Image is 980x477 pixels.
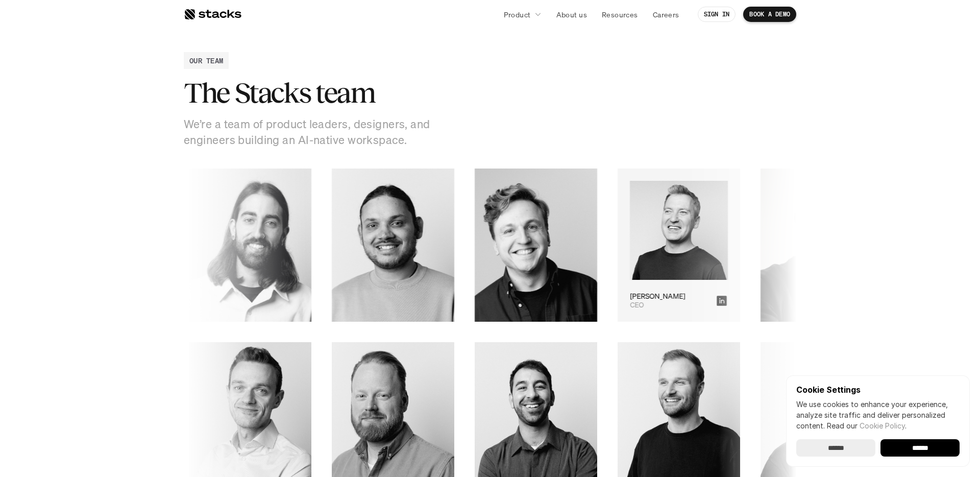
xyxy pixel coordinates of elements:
[860,421,905,430] a: Cookie Policy
[602,9,638,20] p: Resources
[796,399,960,431] p: We use cookies to enhance your experience, analyze site traffic and deliver personalized content.
[653,9,679,20] p: Careers
[184,116,439,148] p: We’re a team of product leaders, designers, and engineers building an AI-native workspace.
[184,77,490,109] h2: The Stacks team
[647,5,685,23] a: Careers
[556,9,587,20] p: About us
[796,386,960,394] p: Cookie Settings
[625,301,639,309] p: CEO
[749,11,790,18] p: BOOK A DEMO
[698,7,736,22] a: SIGN IN
[743,7,796,22] a: BOOK A DEMO
[827,421,906,430] span: Read our .
[596,5,644,23] a: Resources
[189,55,223,66] h2: OUR TEAM
[704,11,730,18] p: SIGN IN
[550,5,593,23] a: About us
[625,292,680,301] p: [PERSON_NAME]
[504,9,531,20] p: Product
